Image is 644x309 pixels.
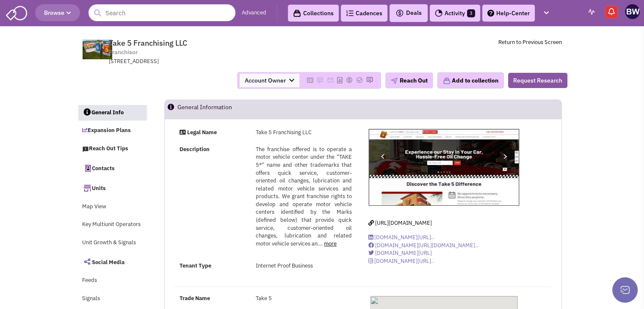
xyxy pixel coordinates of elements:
[109,48,138,57] span: Franchisor
[78,123,146,139] a: Expansion Plans
[180,146,210,153] strong: Description
[395,8,404,18] img: icon-deals.svg
[625,4,640,19] img: Bakari White
[375,242,478,249] span: [DOMAIN_NAME][URL][DOMAIN_NAME]..
[78,199,146,215] a: Map View
[498,39,562,46] a: Return to Previous Screen
[317,77,323,83] img: Please add to your accounts
[375,219,432,226] span: [URL][DOMAIN_NAME]
[78,253,146,270] a: Social Media
[374,234,434,241] span: [DOMAIN_NAME][URL]..
[346,77,353,83] img: Please add to your accounts
[6,4,27,20] img: SmartAdmin
[88,4,235,21] input: Search
[346,10,354,16] img: Cadences_logo.png
[369,129,519,206] img: Take 5 Franchising LLC
[293,9,301,17] img: icon-collection-lavender-black.svg
[395,9,422,17] span: Deals
[78,179,146,197] a: Units
[180,295,210,302] b: Trade Name
[393,8,424,19] button: Deals
[508,73,567,88] button: Request Research
[368,257,434,265] a: [DOMAIN_NAME][URL]..
[250,262,357,270] div: Internet Proof Business
[240,74,299,87] span: Account Owner
[180,262,211,269] strong: Tenant Type
[467,9,475,17] span: 3
[368,234,434,241] a: [DOMAIN_NAME][URL]..
[78,159,146,177] a: Contacts
[288,5,339,22] a: Collections
[368,249,432,257] a: [DOMAIN_NAME][URL]
[430,5,480,22] a: Activity3
[391,77,398,84] img: plane.png
[187,129,217,136] strong: Legal Name
[78,235,146,251] a: Unit Growth & Signals
[437,72,504,88] button: Add to collection
[324,240,337,247] a: more
[35,4,80,21] button: Browse
[368,242,478,249] a: [DOMAIN_NAME][URL][DOMAIN_NAME]..
[375,249,432,257] span: [DOMAIN_NAME][URL]
[250,129,357,137] div: Take 5 Franchising LLC
[78,273,146,289] a: Feeds
[368,219,432,226] a: [URL][DOMAIN_NAME]
[109,58,330,66] div: [STREET_ADDRESS]
[341,5,387,22] a: Cadences
[44,9,71,17] span: Browse
[435,9,442,17] img: Activity.png
[177,100,232,119] h2: General Information
[78,291,146,307] a: Signals
[78,141,146,157] a: Reach Out Tips
[242,9,266,17] a: Advanced
[256,146,352,247] span: The franchise offered is to operate a motor vehicle center under the “TAKE 5®” name and other tra...
[78,217,146,233] a: Key Multiunit Operators
[109,38,187,48] span: Take 5 Franchising LLC
[78,105,147,121] a: General Info
[356,77,363,83] img: Please add to your accounts
[487,10,494,17] img: help.png
[374,257,434,265] span: [DOMAIN_NAME][URL]..
[366,77,373,83] img: Please add to your accounts
[443,77,451,85] img: icon-collection-lavender.png
[250,295,357,303] div: Take 5
[327,77,334,83] img: Please add to your accounts
[482,5,535,22] a: Help-Center
[385,72,433,88] button: Reach Out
